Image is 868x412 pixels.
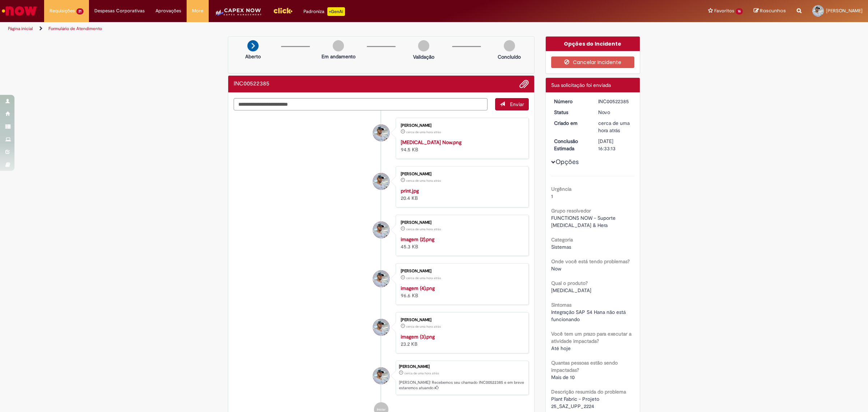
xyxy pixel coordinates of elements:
[406,130,441,134] span: cerca de uma hora atrás
[48,26,102,31] a: Formulário de Atendimento
[549,98,593,105] dt: Número
[247,40,259,51] img: arrow-next.png
[598,138,632,152] div: [DATE] 16:33:13
[8,26,33,31] a: Página inicial
[406,178,441,183] time: 29/08/2025 14:29:42
[413,53,434,60] p: Validação
[234,361,529,395] li: Luis Felipe Da Silva Fabiano
[418,40,429,51] img: img-circle-grey.png
[273,5,293,16] img: click_logo_yellow_360x200.png
[546,37,640,51] div: Opções do Incidente
[214,7,262,22] img: CapexLogo5.png
[551,396,601,409] span: Plant Fabric - Projeto 25_SAZ_UPP_2224
[551,302,571,308] b: Sintomas
[373,222,390,238] div: Luis Felipe Da Silva Fabiano
[401,139,521,153] div: 94.5 KB
[192,7,203,14] span: More
[401,188,419,194] a: print.jpg
[551,258,630,265] b: Onde você está tendo problemas?
[549,119,593,127] dt: Criado em
[549,138,593,152] dt: Conclusão Estimada
[598,120,630,134] span: cerca de uma hora atrás
[399,365,525,369] div: [PERSON_NAME]
[156,7,181,14] span: Aprovações
[598,109,632,116] div: Novo
[549,109,593,116] dt: Status
[551,244,571,250] span: Sistemas
[498,53,521,60] p: Concluído
[406,324,441,329] span: cerca de uma hora atrás
[551,215,617,228] span: FUNCTIONS NOW - Suporte [MEDICAL_DATA] & Hera
[406,227,441,231] span: cerca de uma hora atrás
[551,265,561,272] span: Now
[401,333,435,340] a: imagem (3).png
[495,98,529,110] button: Enviar
[406,130,441,134] time: 29/08/2025 14:33:04
[551,56,635,68] button: Cancelar Incidente
[551,388,626,395] b: Descrição resumida do problema
[333,40,344,51] img: img-circle-grey.png
[322,53,356,60] p: Em andamento
[373,125,390,141] div: Luis Felipe Da Silva Fabiano
[551,345,571,352] span: Até hoje
[406,324,441,329] time: 29/08/2025 14:27:38
[401,139,461,146] a: [MEDICAL_DATA] Now.png
[5,22,573,35] ul: Trilhas de página
[510,101,524,108] span: Enviar
[551,374,575,381] span: Mais de 10
[373,173,390,190] div: Luis Felipe Da Silva Fabiano
[826,8,863,14] span: [PERSON_NAME]
[551,186,571,192] b: Urgência
[327,7,345,16] p: +GenAi
[760,7,786,14] span: Rascunhos
[401,172,521,176] div: [PERSON_NAME]
[736,8,743,14] span: 16
[303,7,345,16] div: Padroniza
[401,187,521,202] div: 20.4 KB
[404,371,439,375] span: cerca de uma hora atrás
[399,380,525,391] p: [PERSON_NAME]! Recebemos seu chamado INC00522385 e em breve estaremos atuando.
[373,270,390,287] div: Luis Felipe Da Silva Fabiano
[401,123,521,128] div: [PERSON_NAME]
[50,7,75,14] span: Requisições
[714,7,734,14] span: Favoritos
[234,81,269,87] h2: INC00522385 Histórico de tíquete
[551,309,627,323] span: Integração SAP S4 Hana não está funcionando
[245,53,261,60] p: Aberto
[406,227,441,231] time: 29/08/2025 14:27:39
[504,40,515,51] img: img-circle-grey.png
[551,236,573,243] b: Categoria
[401,220,521,225] div: [PERSON_NAME]
[401,236,434,243] strong: imagem (2).png
[551,193,553,199] span: 1
[401,285,435,291] a: imagem (4).png
[401,318,521,322] div: [PERSON_NAME]
[551,82,611,88] span: Sua solicitação foi enviada
[598,120,630,134] time: 29/08/2025 14:33:13
[551,280,588,286] b: Qual o produto?
[406,178,441,183] span: cerca de uma hora atrás
[373,319,390,336] div: Luis Felipe Da Silva Fabiano
[401,269,521,273] div: [PERSON_NAME]
[401,333,521,348] div: 23.2 KB
[551,331,631,344] b: Você tem um prazo para executar a atividade impactada?
[404,371,439,375] time: 29/08/2025 14:33:13
[598,98,632,105] div: INC00522385
[406,276,441,280] span: cerca de uma hora atrás
[551,360,618,373] b: Quantas pessoas estão sendo impactadas?
[234,98,488,111] textarea: Digite sua mensagem aqui...
[598,119,632,134] div: 29/08/2025 14:33:13
[551,287,591,294] span: [MEDICAL_DATA]
[76,8,84,14] span: 21
[754,8,786,14] a: Rascunhos
[401,236,521,250] div: 45.3 KB
[551,207,591,214] b: Grupo resolvedor
[94,7,145,14] span: Despesas Corporativas
[1,4,38,18] img: ServiceNow
[519,79,529,89] button: Adicionar anexos
[401,285,521,299] div: 96.6 KB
